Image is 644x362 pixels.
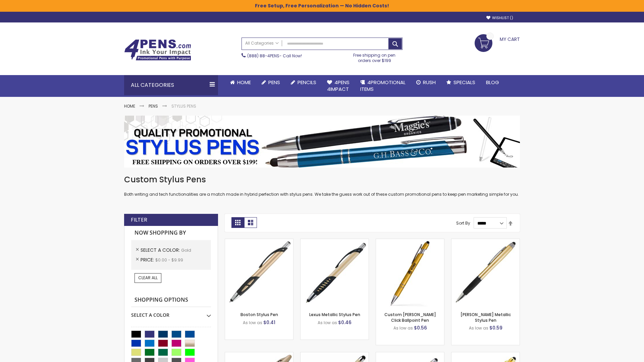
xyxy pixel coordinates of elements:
[423,79,436,86] span: Rush
[355,75,411,97] a: 4PROMOTIONALITEMS
[346,50,403,63] div: Free shipping on pen orders over $199
[138,275,158,281] span: Clear All
[376,239,444,244] a: Custom Alex II Click Ballpoint Pen-Gold
[225,239,293,244] a: Boston Stylus Pen-Gold
[461,312,511,323] a: [PERSON_NAME] Metallic Stylus Pen
[486,79,499,86] span: Blog
[237,79,251,86] span: Home
[225,75,256,90] a: Home
[393,325,413,331] span: As low as
[486,15,513,20] a: Wishlist
[263,319,275,326] span: $0.41
[298,79,316,86] span: Pencils
[318,320,337,325] span: As low as
[451,239,520,244] a: Lory Metallic Stylus Pen-Gold
[141,256,155,263] span: Price
[327,79,350,93] span: 4Pens 4impact
[181,247,191,253] span: Gold
[231,217,244,228] strong: Grid
[301,239,369,244] a: Lexus Metallic Stylus Pen-Gold
[376,352,444,358] a: Cali Custom Stylus Gel pen-Gold
[131,307,211,318] div: Select A Color
[124,174,520,197] div: Both writing and tech functionalities are a match made in hybrid perfection with stylus pens. We ...
[247,53,302,59] span: - Call Now!
[124,174,520,185] h1: Custom Stylus Pens
[256,75,285,90] a: Pens
[469,325,488,331] span: As low as
[247,53,279,59] a: (888) 88-4PENS
[451,239,520,307] img: Lory Metallic Stylus Pen-Gold
[240,312,278,317] a: Boston Stylus Pen
[131,216,147,224] strong: Filter
[124,75,218,95] div: All Categories
[149,103,158,109] a: Pens
[489,324,502,331] span: $0.59
[456,220,470,226] label: Sort By
[225,239,293,307] img: Boston Stylus Pen-Gold
[124,103,135,109] a: Home
[285,75,322,90] a: Pencils
[141,247,181,253] span: Select A Color
[411,75,441,90] a: Rush
[360,79,406,93] span: 4PROMOTIONAL ITEMS
[225,352,293,358] a: Twist Highlighter-Pen Stylus Combo-Gold
[481,75,504,90] a: Blog
[376,239,444,307] img: Custom Alex II Click Ballpoint Pen-Gold
[171,103,196,109] strong: Stylus Pens
[131,226,211,240] strong: Now Shopping by
[155,257,183,263] span: $0.00 - $9.99
[414,324,427,331] span: $0.56
[135,273,161,283] a: Clear All
[301,352,369,358] a: Islander Softy Metallic Gel Pen with Stylus-Gold
[322,75,355,97] a: 4Pens4impact
[124,39,191,61] img: 4Pens Custom Pens and Promotional Products
[453,79,475,86] span: Specials
[301,239,369,307] img: Lexus Metallic Stylus Pen-Gold
[124,116,520,168] img: Stylus Pens
[441,75,481,90] a: Specials
[245,41,279,46] span: All Categories
[268,79,280,86] span: Pens
[384,312,436,323] a: Custom [PERSON_NAME] Click Ballpoint Pen
[131,293,211,307] strong: Shopping Options
[451,352,520,358] a: I-Stylus-Slim-Gold-Gold
[243,320,262,325] span: As low as
[338,319,352,326] span: $0.46
[242,38,282,49] a: All Categories
[309,312,360,317] a: Lexus Metallic Stylus Pen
